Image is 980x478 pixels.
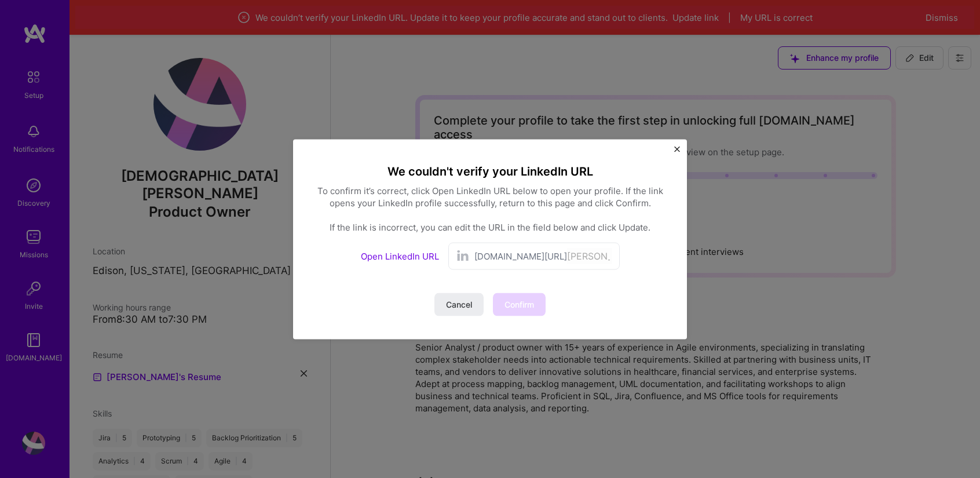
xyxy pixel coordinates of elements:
div: To confirm it’s correct, click Open LinkedIn URL below to open your profile. If the link opens yo... [316,184,664,233]
input: username [567,247,612,264]
span: [DOMAIN_NAME][URL] [474,250,567,262]
div: We couldn't verify your LinkedIn URL [316,162,664,180]
button: Close [674,146,680,158]
span: Cancel [446,298,472,310]
button: Cancel [434,293,484,316]
img: LinkedIn [456,249,470,263]
a: Open LinkedIn URL [361,250,439,261]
